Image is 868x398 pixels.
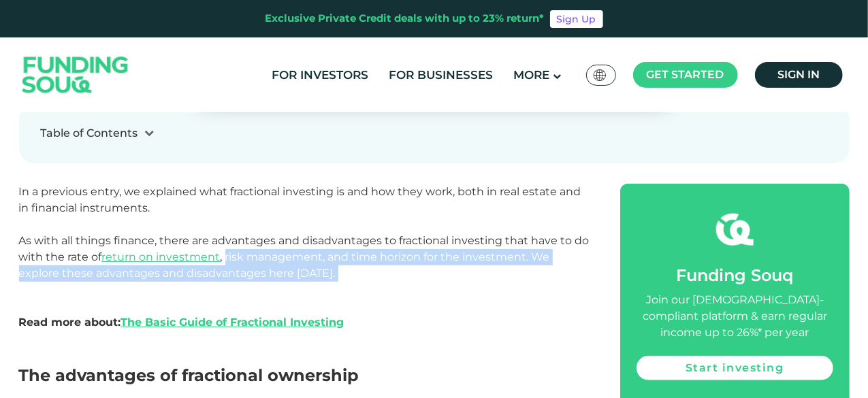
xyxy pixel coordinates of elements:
img: Logo [9,41,142,110]
span: As with all things finance, there are advantages and disadvantages to fractional investing that h... [19,234,590,329]
img: fsicon [716,211,754,248]
a: Sign Up [550,10,603,28]
a: return on investment [102,250,221,263]
img: SA Flag [594,69,606,81]
span: Sign in [777,68,820,81]
div: Table of Contents [41,125,138,142]
strong: Read more about: [19,316,344,329]
a: Sign in [755,62,843,88]
span: Funding Souq [676,265,793,285]
div: Exclusive Private Credit deals with up to 23% return* [266,11,545,27]
a: For Investors [268,64,372,86]
span: In a previous entry, we explained what fractional investing is and how they work, both in real es... [19,185,581,214]
span: Get started [647,68,724,81]
a: The Basic Guide of Fractional Investing [121,316,344,329]
div: Join our [DEMOGRAPHIC_DATA]-compliant platform & earn regular income up to 26%* per year [637,292,833,341]
a: For Businesses [385,64,496,86]
span: More [513,68,549,82]
a: Start investing [637,356,833,380]
span: The advantages of fractional ownership [19,365,359,385]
